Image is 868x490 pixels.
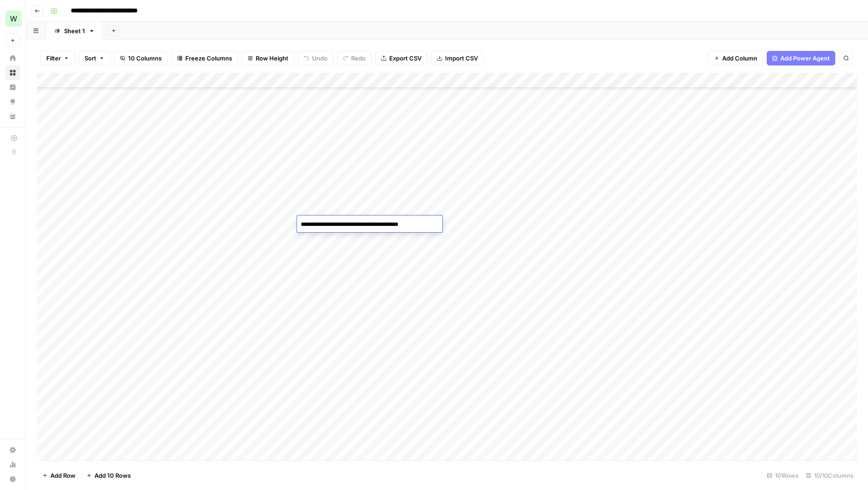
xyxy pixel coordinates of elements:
span: Undo [312,54,327,63]
a: Opportunities [5,95,20,109]
button: 10 Columns [114,51,168,65]
a: Home [5,51,20,65]
button: Filter [40,51,75,65]
a: Your Data [5,109,20,124]
a: Settings [5,443,20,457]
span: 10 Columns [128,54,162,63]
button: Add Column [708,51,763,65]
span: W [10,13,17,24]
span: Import CSV [445,54,478,63]
a: Browse [5,65,20,80]
button: Add Row [37,468,81,483]
button: Undo [298,51,333,65]
span: Row Height [256,54,288,63]
a: Insights [5,80,20,95]
a: Sheet 1 [46,22,103,40]
button: Help + Support [5,472,20,486]
button: Freeze Columns [171,51,238,65]
button: Import CSV [431,51,484,65]
span: Export CSV [389,54,422,63]
span: Add Power Agent [780,54,830,63]
button: Export CSV [375,51,427,65]
span: Sort [84,54,96,63]
div: Sheet 1 [64,26,85,35]
span: Add Row [50,471,75,480]
button: Redo [337,51,372,65]
button: Sort [79,51,110,65]
button: Row Height [242,51,294,65]
span: Redo [351,54,366,63]
span: Freeze Columns [185,54,232,63]
a: Usage [5,457,20,472]
button: Workspace: Workspace1 [5,7,20,30]
span: Add Column [722,54,757,63]
span: Filter [46,54,61,63]
span: Add 10 Rows [94,471,131,480]
button: Add Power Agent [767,51,835,65]
button: Add 10 Rows [81,468,136,483]
div: 10/10 Columns [802,468,857,483]
div: 101 Rows [763,468,802,483]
